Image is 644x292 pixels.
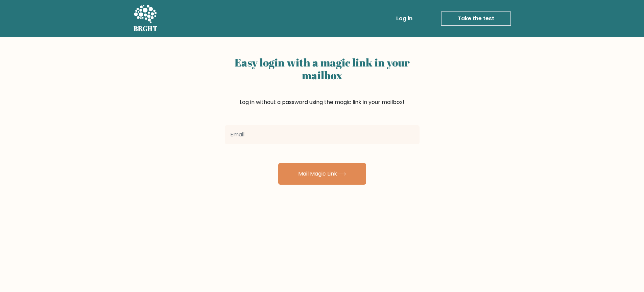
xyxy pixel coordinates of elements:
a: Take the test [441,11,511,26]
a: BRGHT [134,3,158,34]
h2: Easy login with a magic link in your mailbox [225,56,420,82]
a: Log in [393,12,415,25]
h5: BRGHT [134,25,158,33]
button: Mail Magic Link [278,163,366,185]
input: Email [225,125,420,144]
div: Log in without a password using the magic link in your mailbox! [225,53,420,123]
